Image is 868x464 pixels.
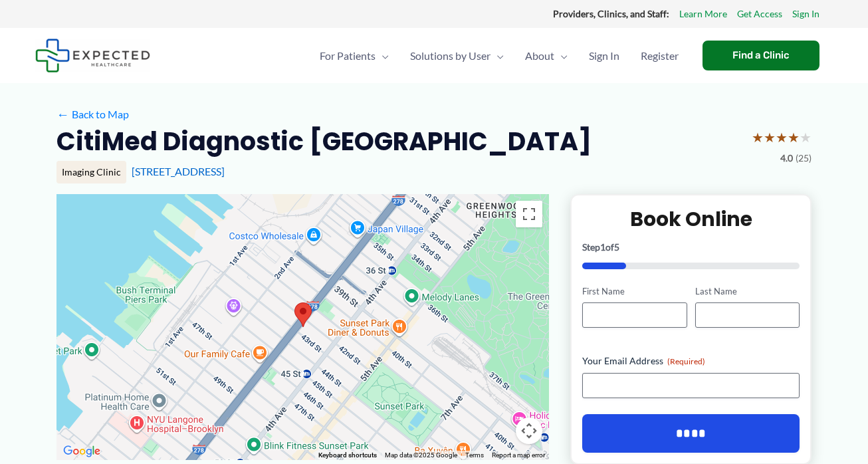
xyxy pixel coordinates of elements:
[514,33,578,79] a: AboutMenu Toggle
[752,125,764,150] span: ★
[553,8,669,19] strong: Providers, Clinics, and Staff:
[309,33,689,79] nav: Primary Site Navigation
[630,33,689,79] a: Register
[318,451,377,460] button: Keyboard shortcuts
[516,417,542,444] button: Map camera controls
[554,33,568,79] span: Menu Toggle
[376,33,389,79] span: Menu Toggle
[56,161,126,183] div: Imaging Clinic
[320,33,376,79] span: For Patients
[309,33,399,79] a: For PatientsMenu Toggle
[490,33,504,79] span: Menu Toggle
[737,5,782,23] a: Get Access
[516,201,542,227] button: Toggle fullscreen view
[410,33,490,79] span: Solutions by User
[465,451,484,459] a: Terms
[679,5,727,23] a: Learn More
[60,443,104,460] img: Google
[764,125,776,150] span: ★
[56,108,69,120] span: ←
[776,125,788,150] span: ★
[780,150,793,167] span: 4.0
[800,125,812,150] span: ★
[667,356,705,366] span: (Required)
[582,285,687,298] label: First Name
[582,206,800,232] h2: Book Online
[525,33,554,79] span: About
[60,443,104,460] a: Open this area in Google Maps (opens a new window)
[385,451,457,459] span: Map data ©2025 Google
[56,104,129,124] a: ←Back to Map
[582,354,800,368] label: Your Email Address
[788,125,800,150] span: ★
[132,165,225,177] a: [STREET_ADDRESS]
[796,150,812,167] span: (25)
[600,241,605,253] span: 1
[589,33,619,79] span: Sign In
[492,451,545,459] a: Report a map error
[703,41,819,70] a: Find a Clinic
[35,39,150,72] img: Expected Healthcare Logo - side, dark font, small
[582,243,800,252] p: Step of
[56,125,592,158] h2: CitiMed Diagnostic [GEOGRAPHIC_DATA]
[641,33,679,79] span: Register
[578,33,630,79] a: Sign In
[614,241,619,253] span: 5
[695,285,800,298] label: Last Name
[792,5,819,23] a: Sign In
[399,33,514,79] a: Solutions by UserMenu Toggle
